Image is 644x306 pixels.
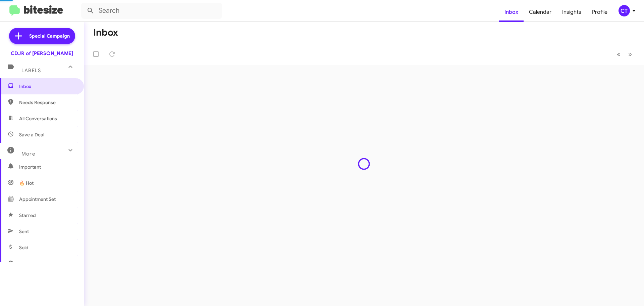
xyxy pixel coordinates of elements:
span: « [617,50,621,58]
input: Search [81,3,222,19]
span: Sold Responded [19,260,55,267]
span: Sold [19,244,29,251]
h1: Inbox [93,27,118,38]
span: Appointment Set [19,196,56,203]
div: CDJR of [PERSON_NAME] [11,50,73,57]
span: More [21,151,35,157]
nav: Page navigation example [613,47,636,61]
a: Insights [557,2,587,22]
span: Labels [21,68,41,74]
span: Special Campaign [29,33,70,39]
span: Important [19,164,76,170]
span: All Conversations [19,115,57,122]
button: Next [624,47,636,61]
span: » [628,50,632,58]
span: Needs Response [19,99,76,106]
div: CT [619,5,630,16]
button: CT [613,5,637,16]
button: Previous [613,47,625,61]
span: Inbox [19,83,76,90]
span: Save a Deal [19,131,44,138]
a: Profile [587,2,613,22]
a: Calendar [524,2,557,22]
span: 🔥 Hot [19,180,34,186]
a: Inbox [499,2,524,22]
a: Special Campaign [9,28,75,44]
span: Starred [19,212,36,219]
span: Sent [19,228,29,235]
